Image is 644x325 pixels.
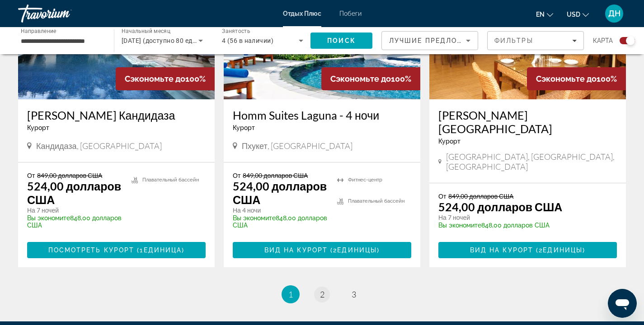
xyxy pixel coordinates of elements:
span: Вы экономите [438,222,481,229]
p: 848,00 долларов США [438,222,608,229]
button: Изменить язык [536,8,553,21]
span: Пхукет, [GEOGRAPHIC_DATA] [242,141,353,151]
a: Отдых Плюс [283,10,321,17]
button: Меню пользователя [602,4,626,23]
span: ЕДИНИЦЫ [337,246,377,254]
span: ) [337,246,380,254]
span: Вы экономите [233,214,276,222]
span: Курорт [233,124,255,131]
span: 849,00 долларов США [448,192,513,200]
span: ВИД НА КУРОРТ (2 [264,246,338,254]
span: 2 [320,289,324,299]
span: Сэкономьте до [536,74,597,84]
span: Направление [21,28,56,34]
button: Фильтры [487,31,584,50]
span: 1 [288,289,293,299]
div: 100% [321,67,420,90]
span: 4 (56 в наличии) [222,37,273,44]
p: 524,00 долларов США [438,200,562,214]
span: 3 [352,289,356,299]
p: 524,00 долларов США [233,179,328,206]
span: [GEOGRAPHIC_DATA], [GEOGRAPHIC_DATA], [GEOGRAPHIC_DATA] [446,152,617,172]
span: [DATE] (доступно 80 единиц) [122,37,210,44]
span: Курорт [27,124,49,131]
p: На 4 ночи [233,206,328,214]
a: [PERSON_NAME][GEOGRAPHIC_DATA] [438,108,617,135]
span: USD [567,11,580,18]
a: Homm Suites Laguna - 4 ночи [233,108,411,122]
span: 849,00 долларов США [243,172,308,179]
span: Сэкономьте до [125,74,185,84]
span: Занятость [222,28,250,34]
p: На 7 ночей [27,206,122,214]
a: [PERSON_NAME] Кандидаза [27,108,206,122]
span: Фитнес-центр [348,177,382,183]
iframe: Кнопка запуска окна обмена сообщениями [608,289,637,318]
span: КАРТА [593,34,613,47]
button: Изменить валюту [567,8,589,21]
span: ВИД НА КУРОРТ (2 [470,246,543,254]
span: Кандидаза, [GEOGRAPHIC_DATA] [36,141,162,151]
span: ЕДИНИЦА [144,246,182,254]
nav: Разбивка на страницы [18,285,626,303]
span: Начальный месяц [122,28,170,34]
span: ) [543,246,585,254]
span: EN [536,11,545,18]
p: 848,00 долларов США [233,214,328,229]
span: Курорт [438,138,461,145]
p: 848,00 долларов США [27,214,122,229]
span: Плавательный бассейн [348,198,404,204]
button: ВИД НА КУРОРТ (2ЕДИНИЦЫ) [233,242,411,258]
span: ЕДИНИЦЫ [543,246,583,254]
button: ПОСМОТРЕТЬ КУРОРТ (1ЕДИНИЦА) [27,242,206,258]
span: От [233,172,240,179]
span: 849,00 долларов США [37,172,102,179]
div: 100% [527,67,626,90]
span: ЛУЧШИЕ ПРЕДЛОЖЕНИЯ [389,37,485,44]
button: ПОИСК [310,32,372,49]
a: Побеги [339,10,362,17]
button: ВИД НА КУРОРТ (2ЕДИНИЦЫ) [438,242,617,258]
a: Травориум [18,2,108,25]
mat-select: СОРТИРОВКА ПО [389,35,470,46]
p: 524,00 долларов США [27,179,122,206]
span: Фильтры [494,37,533,44]
span: ) [144,246,185,254]
input: Выберите пункт назначения [21,36,102,46]
div: 100% [116,67,215,90]
span: Сэкономьте до [330,74,391,84]
p: На 7 ночей [438,214,608,222]
span: От [27,172,35,179]
span: От [438,192,446,200]
span: ПОСМОТРЕТЬ КУРОРТ (1 [48,246,144,254]
span: ПОИСК [327,37,356,44]
span: Плавательный бассейн [142,177,199,183]
span: ДН [608,9,620,18]
span: Вы экономите [27,214,70,222]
